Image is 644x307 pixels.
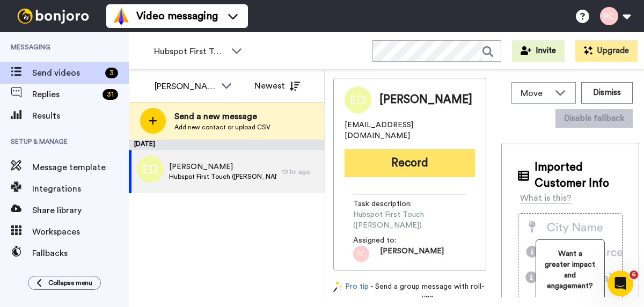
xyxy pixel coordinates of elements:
[581,82,633,104] button: Dismiss
[103,89,118,100] div: 31
[246,75,308,97] button: Newest
[32,88,98,101] span: Replies
[169,162,277,172] span: [PERSON_NAME]
[105,68,118,78] div: 3
[535,159,623,192] span: Imported Customer Info
[174,123,270,131] span: Add new contact or upload CSV
[333,281,343,293] img: magic-wand.svg
[512,40,565,62] button: Invite
[174,110,270,123] span: Send a new message
[32,225,129,238] span: Workspaces
[28,276,101,290] button: Collapse menu
[630,271,638,279] span: 6
[379,92,472,108] span: [PERSON_NAME]
[32,67,101,79] span: Send videos
[136,9,218,24] span: Video messaging
[345,120,475,141] span: [EMAIL_ADDRESS][DOMAIN_NAME]
[113,8,130,25] img: vm-color.svg
[32,182,129,195] span: Integrations
[353,199,428,209] span: Task description :
[137,156,164,182] img: ed.png
[545,248,596,291] span: Want a greater impact and engagement?
[555,109,633,128] button: Disable fallback
[333,281,486,303] div: - Send a group message with roll-ups
[32,204,129,217] span: Share library
[521,87,550,100] span: Move
[575,40,638,62] button: Upgrade
[13,9,93,24] img: bj-logo-header-white.svg
[353,246,369,262] img: pc.png
[48,279,92,287] span: Collapse menu
[169,172,277,181] span: Hubspot First Touch ([PERSON_NAME])
[380,246,444,262] span: [PERSON_NAME]
[608,271,633,296] iframe: Intercom live chat
[32,161,129,174] span: Message template
[32,247,129,260] span: Fallbacks
[32,109,129,122] span: Results
[345,86,371,113] img: Image of Elisabeth Duncan
[353,235,428,246] span: Assigned to:
[155,80,216,93] div: [PERSON_NAME]
[154,45,226,58] span: Hubspot First Touch ([PERSON_NAME])
[353,209,466,231] span: Hubspot First Touch ([PERSON_NAME])
[333,281,369,303] a: Pro tip
[345,149,475,177] button: Record
[282,167,319,176] div: 19 hr. ago
[520,192,572,204] div: What is this?
[129,140,325,150] div: [DATE]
